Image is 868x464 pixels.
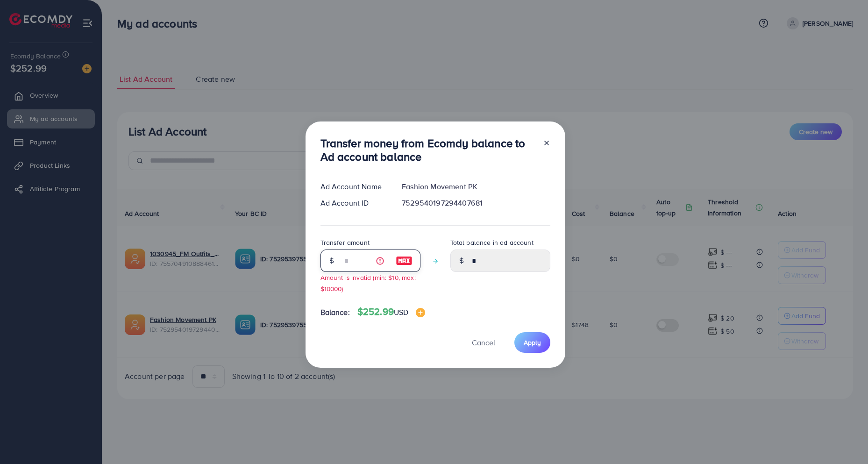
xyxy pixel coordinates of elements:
[394,198,557,208] div: 7529540197294407681
[514,332,550,352] button: Apply
[320,238,370,247] label: Transfer amount
[320,307,350,318] span: Balance:
[396,255,413,266] img: image
[416,308,425,317] img: image
[313,198,395,208] div: Ad Account ID
[524,338,541,347] span: Apply
[460,332,507,352] button: Cancel
[320,273,416,293] small: Amount is invalid (min: $10, max: $10000)
[357,306,426,318] h4: $252.99
[472,337,495,348] span: Cancel
[450,238,534,247] label: Total balance in ad account
[320,136,535,164] h3: Transfer money from Ecomdy balance to Ad account balance
[828,422,861,457] iframe: Chat
[394,307,408,317] span: USD
[394,181,557,192] div: Fashion Movement PK
[313,181,395,192] div: Ad Account Name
